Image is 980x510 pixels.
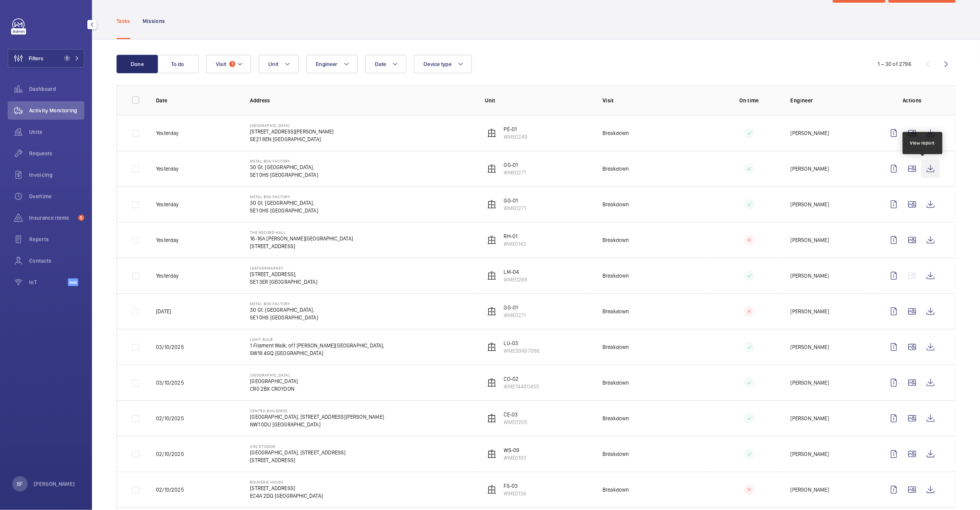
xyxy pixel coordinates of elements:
[791,450,829,458] p: [PERSON_NAME]
[29,192,84,200] span: Overtime
[316,61,337,67] span: Engineer
[602,201,629,208] p: Breakdown
[791,165,829,173] p: [PERSON_NAME]
[156,379,184,387] p: 03/10/2025
[602,165,629,173] p: Breakdown
[29,278,68,286] span: IoT
[250,306,318,314] p: 30 Gt. [GEOGRAPHIC_DATA],
[156,201,179,208] p: Yesterday
[250,373,298,377] p: [GEOGRAPHIC_DATA]
[504,446,527,454] p: WS-09
[602,97,708,104] p: Visit
[250,385,298,393] p: CR0 2BX CROYDON
[250,230,353,235] p: The Record Hall
[250,163,318,171] p: 30 Gt. [GEOGRAPHIC_DATA],
[791,236,829,244] p: [PERSON_NAME]
[602,486,629,494] p: Breakdown
[250,266,317,270] p: Leathermarket
[250,278,317,286] p: SE1 3ER [GEOGRAPHIC_DATA]
[156,343,184,351] p: 03/10/2025
[602,450,629,458] p: Breakdown
[250,135,333,143] p: SE21 8EN [GEOGRAPHIC_DATA]
[206,55,251,73] button: Visit1
[229,61,235,67] span: 1
[250,97,473,104] p: Address
[791,486,829,494] p: [PERSON_NAME]
[17,480,23,488] p: BF
[602,236,629,244] p: Breakdown
[504,383,540,390] p: WME74480455
[791,201,829,208] p: [PERSON_NAME]
[504,161,526,169] p: GG-01
[910,140,935,146] div: View report
[250,242,353,250] p: [STREET_ADDRESS]
[250,207,318,214] p: SE1 0HS [GEOGRAPHIC_DATA]
[250,128,333,135] p: [STREET_ADDRESS][PERSON_NAME]
[504,375,540,383] p: CO-02
[250,492,323,500] p: EC4A 2DQ [GEOGRAPHIC_DATA]
[791,129,829,137] p: [PERSON_NAME]
[156,129,179,137] p: Yesterday
[250,194,318,199] p: Metal Box Factory
[156,236,179,244] p: Yesterday
[117,55,158,73] button: Done
[156,450,184,458] p: 02/10/2025
[504,482,527,490] p: FS-03
[424,61,451,67] span: Device type
[216,61,226,67] span: Visit
[29,235,84,243] span: Reports
[487,128,496,138] img: elevator.svg
[487,485,496,494] img: elevator.svg
[487,271,496,280] img: elevator.svg
[485,97,591,104] p: Unit
[602,415,629,422] p: Breakdown
[29,214,75,222] span: Insurance items
[250,480,323,484] p: Bouverie House
[504,454,527,462] p: WME0193
[791,415,829,422] p: [PERSON_NAME]
[8,49,84,67] button: Filters1
[250,171,318,179] p: SE1 0HS [GEOGRAPHIC_DATA]
[791,308,829,315] p: [PERSON_NAME]
[885,97,940,104] p: Actions
[602,343,629,351] p: Breakdown
[602,129,629,137] p: Breakdown
[156,308,171,315] p: [DATE]
[504,418,528,426] p: WME0205
[487,378,496,387] img: elevator.svg
[117,17,130,25] p: Tasks
[259,55,299,73] button: Unit
[250,301,318,306] p: Metal Box Factory
[504,490,527,497] p: WME0136
[487,449,496,459] img: elevator.svg
[156,415,184,422] p: 02/10/2025
[250,449,345,456] p: [GEOGRAPHIC_DATA], [STREET_ADDRESS]
[487,307,496,316] img: elevator.svg
[29,257,84,265] span: Contacts
[156,486,184,494] p: 02/10/2025
[250,456,345,464] p: [STREET_ADDRESS]
[791,97,872,104] p: Engineer
[504,197,526,204] p: GG-01
[250,199,318,207] p: 30 Gt. [GEOGRAPHIC_DATA],
[487,414,496,423] img: elevator.svg
[250,413,384,421] p: [GEOGRAPHIC_DATA], [STREET_ADDRESS][PERSON_NAME]
[504,169,526,176] p: WME0271
[487,200,496,209] img: elevator.svg
[504,304,526,311] p: GG-01
[268,61,278,67] span: Unit
[602,308,629,315] p: Breakdown
[250,377,298,385] p: [GEOGRAPHIC_DATA]
[250,444,345,449] p: Vox Studios
[250,314,318,321] p: SE1 0HS [GEOGRAPHIC_DATA]
[250,159,318,163] p: Metal Box Factory
[504,125,528,133] p: PE-01
[504,204,526,212] p: WME0271
[487,342,496,352] img: elevator.svg
[250,421,384,428] p: NW1 0DU [GEOGRAPHIC_DATA]
[878,60,911,68] div: 1 – 30 of 2796
[29,128,84,136] span: Units
[64,55,70,61] span: 1
[504,232,527,240] p: RH-01
[365,55,406,73] button: Date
